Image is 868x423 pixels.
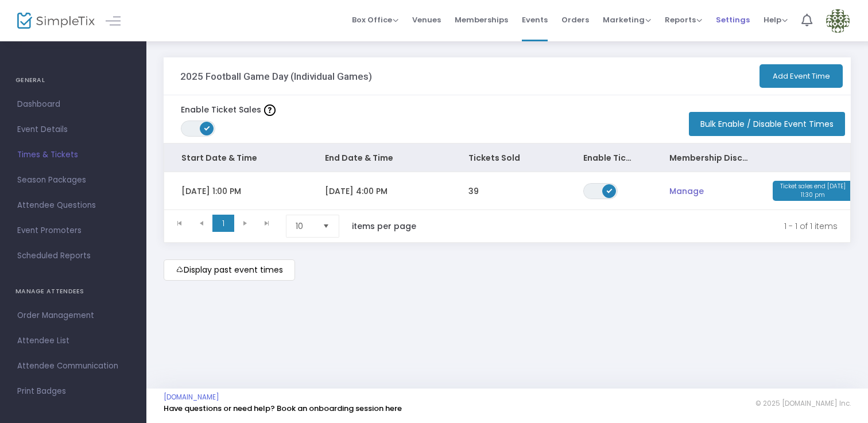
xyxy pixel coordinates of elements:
kendo-pager-info: 1 - 1 of 1 items [440,215,838,238]
th: End Date & Time [308,143,451,172]
span: ON [204,125,210,131]
div: Data table [164,143,850,209]
span: Times & Tickets [17,148,129,162]
span: Events [522,5,548,34]
span: Season Packages [17,173,129,188]
span: Print Badges [17,384,129,399]
span: Manage [669,185,704,197]
h4: GENERAL [15,69,131,92]
span: 39 [468,185,479,197]
span: Ticket sales end [DATE] 11:30 pm [773,181,853,201]
span: ON [607,187,613,193]
span: Marketing [603,14,651,25]
button: Add Event Time [759,64,843,88]
span: Venues [412,5,441,34]
span: Settings [716,5,750,34]
span: Help [764,14,788,25]
span: Reports [665,14,702,25]
a: [DOMAIN_NAME] [164,393,219,402]
span: Memberships [455,5,508,34]
label: Enable Ticket Sales [181,104,276,116]
span: Attendee Questions [17,198,129,213]
span: Scheduled Reports [17,249,129,263]
span: 10 [296,220,313,232]
span: Dashboard [17,97,129,112]
img: question-mark [264,104,276,116]
th: Membership Discounts [652,143,767,172]
span: Event Promoters [17,223,129,238]
label: items per page [352,220,416,232]
h3: 2025 Football Game Day (Individual Games) [180,71,372,82]
span: Attendee Communication [17,359,129,374]
button: Bulk Enable / Disable Event Times [689,112,845,136]
h4: MANAGE ATTENDEES [15,280,131,303]
span: © 2025 [DOMAIN_NAME] Inc. [755,399,851,408]
span: Event Details [17,122,129,137]
th: Enable Ticket Sales [566,143,652,172]
span: Box Office [352,14,398,25]
span: [DATE] 4:00 PM [325,185,387,197]
th: Start Date & Time [164,143,308,172]
m-button: Display past event times [164,259,295,281]
span: [DATE] 1:00 PM [181,185,241,197]
span: Orders [561,5,589,34]
a: Have questions or need help? Book an onboarding session here [164,403,402,414]
span: Order Management [17,308,129,323]
span: Attendee List [17,333,129,348]
button: Select [318,215,334,237]
span: Page 1 [212,215,234,232]
th: Tickets Sold [451,143,566,172]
